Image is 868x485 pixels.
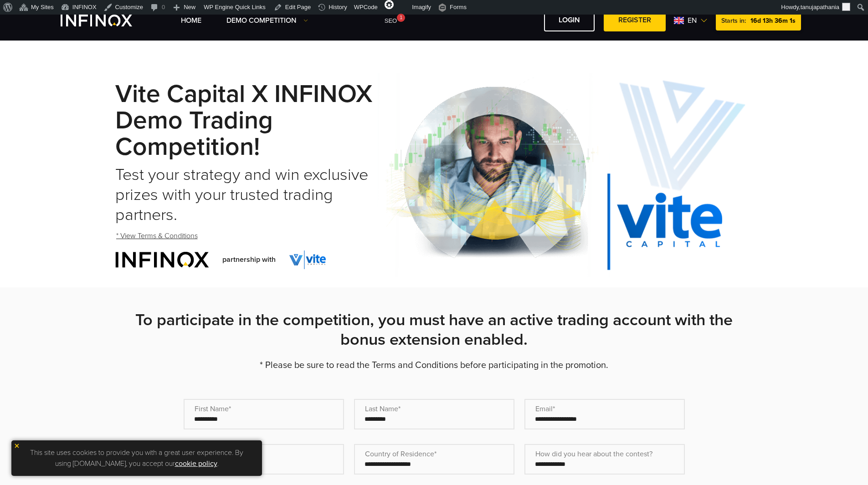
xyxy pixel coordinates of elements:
img: yellow close icon [14,443,20,449]
a: REGISTER [604,9,666,31]
strong: Vite Capital x INFINOX Demo Trading Competition! [115,79,372,162]
strong: To participate in the competition, you must have an active trading account with the bonus extensi... [135,310,733,350]
span: Starts in: [721,17,746,25]
span: SEO [385,17,397,24]
h2: Test your strategy and win exclusive prizes with your trusted trading partners. [115,165,378,225]
span: en [684,15,700,26]
div: 1 [397,14,405,22]
a: LOGIN [544,9,595,31]
p: * Please be sure to read the Terms and Conditions before participating in the promotion. [115,359,753,372]
span: partnership with [222,254,276,265]
img: Dropdown [303,18,308,23]
p: This site uses cookies to provide you with a great user experience. By using [DOMAIN_NAME], you a... [16,445,257,471]
a: Demo Competition [226,15,308,26]
span: 16d 13h 36m 1s [750,17,796,25]
span: tanujapathania [801,4,839,10]
a: Home [181,15,201,26]
a: * View Terms & Conditions [115,225,199,247]
a: cookie policy [175,459,217,468]
a: INFINOX Vite [61,15,154,26]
